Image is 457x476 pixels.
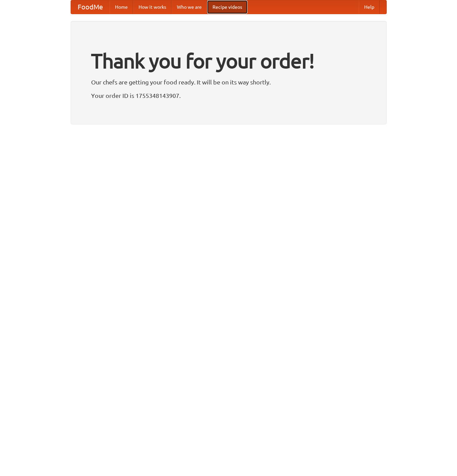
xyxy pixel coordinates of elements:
[359,0,380,14] a: Help
[133,0,172,14] a: How it works
[172,0,207,14] a: Who we are
[91,45,366,77] h1: Thank you for your order!
[91,90,366,101] p: Your order ID is 1755348143907.
[110,0,133,14] a: Home
[91,77,366,87] p: Our chefs are getting your food ready. It will be on its way shortly.
[71,0,110,14] a: FoodMe
[207,0,247,14] a: Recipe videos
